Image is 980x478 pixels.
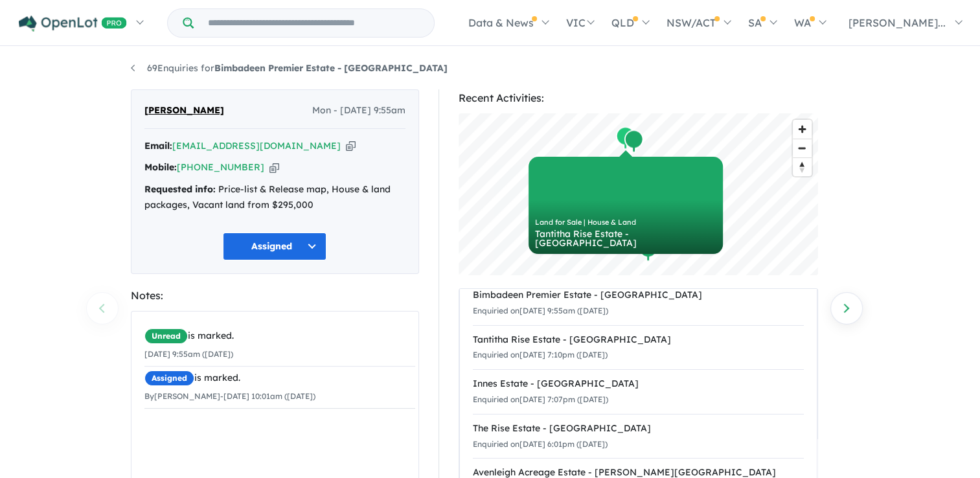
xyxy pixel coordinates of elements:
[144,183,216,195] strong: Requested info:
[131,287,419,304] div: Notes:
[144,161,177,173] strong: Mobile:
[473,439,608,449] small: Enquiried on [DATE] 6:01pm ([DATE])
[144,328,188,344] span: Unread
[473,306,608,315] small: Enquiried on [DATE] 9:55am ([DATE])
[172,140,341,152] a: [EMAIL_ADDRESS][DOMAIN_NAME]
[473,350,608,359] small: Enquiried on [DATE] 7:10pm ([DATE])
[144,140,172,152] strong: Email:
[19,16,127,32] img: Openlot PRO Logo White
[196,9,431,37] input: Try estate name, suburb, builder or developer
[269,161,279,174] button: Copy
[131,61,850,76] nav: breadcrumb
[312,103,405,119] span: Mon - [DATE] 9:55am
[535,219,716,226] div: Land for Sale | House & Land
[131,62,448,74] a: 69Enquiries forBimbadeen Premier Estate - [GEOGRAPHIC_DATA]
[346,139,356,153] button: Copy
[793,157,812,176] button: Reset bearing to north
[615,126,635,150] div: Map marker
[473,414,804,459] a: The Rise Estate - [GEOGRAPHIC_DATA]Enquiried on[DATE] 6:01pm ([DATE])
[473,421,804,437] div: The Rise Estate - [GEOGRAPHIC_DATA]
[144,391,315,401] small: By [PERSON_NAME] - [DATE] 10:01am ([DATE])
[473,288,804,303] div: Bimbadeen Premier Estate - [GEOGRAPHIC_DATA]
[144,103,224,119] span: [PERSON_NAME]
[624,130,643,154] div: Map marker
[177,161,264,173] a: [PHONE_NUMBER]
[459,89,818,107] div: Recent Activities:
[214,62,448,74] strong: Bimbadeen Premier Estate - [GEOGRAPHIC_DATA]
[144,182,405,213] div: Price-list & Release map, House & land packages, Vacant land from $295,000
[793,120,812,139] button: Zoom in
[144,328,415,344] div: is marked.
[144,370,194,386] span: Assigned
[793,139,812,157] button: Zoom out
[144,370,415,386] div: is marked.
[144,349,233,359] small: [DATE] 9:55am ([DATE])
[473,369,804,415] a: Innes Estate - [GEOGRAPHIC_DATA]Enquiried on[DATE] 7:07pm ([DATE])
[793,158,812,176] span: Reset bearing to north
[473,281,804,326] a: Bimbadeen Premier Estate - [GEOGRAPHIC_DATA]Enquiried on[DATE] 9:55am ([DATE])
[849,16,946,29] span: [PERSON_NAME]...
[223,233,326,260] button: Assigned
[473,325,804,370] a: Tantitha Rise Estate - [GEOGRAPHIC_DATA]Enquiried on[DATE] 7:10pm ([DATE])
[473,376,804,392] div: Innes Estate - [GEOGRAPHIC_DATA]
[535,229,716,247] div: Tantitha Rise Estate - [GEOGRAPHIC_DATA]
[473,394,608,404] small: Enquiried on [DATE] 7:07pm ([DATE])
[529,157,723,254] a: Land for Sale | House & Land Tantitha Rise Estate - [GEOGRAPHIC_DATA]
[459,113,818,275] canvas: Map
[473,332,804,348] div: Tantitha Rise Estate - [GEOGRAPHIC_DATA]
